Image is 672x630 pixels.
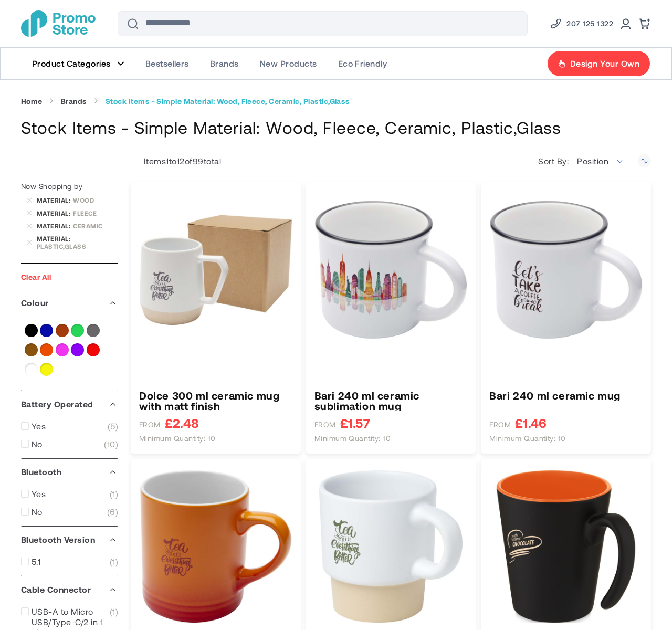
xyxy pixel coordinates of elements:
[40,343,53,356] a: Orange
[71,324,84,337] a: Green
[40,363,53,376] a: Yellow
[165,416,199,429] span: £2.48
[577,156,608,166] span: Position
[108,421,118,432] span: 5
[328,48,398,79] a: Eco Friendly
[515,416,547,429] span: £1.46
[489,470,643,623] img: Oli 360 ml ceramic mug with handle
[37,222,73,229] span: Material
[139,420,161,429] span: FROM
[106,97,350,106] strong: Stock Items - Simple Material: Wood, Fleece, Ceramic, Plastic,Glass
[166,156,169,166] span: 1
[71,343,84,356] a: Purple
[73,222,118,229] div: Ceramic
[21,290,118,316] div: Colour
[21,391,118,417] div: Battery Operated
[37,196,73,204] span: Material
[21,459,118,485] div: Bluetooth
[338,58,387,69] span: Eco Friendly
[21,489,118,499] a: Yes 1
[145,58,189,69] span: Bestsellers
[120,11,145,36] button: Search
[73,196,118,204] div: Wood
[139,390,292,411] a: Dolce 300 ml ceramic mug with matt finish
[199,48,249,79] a: Brands
[31,421,46,432] span: Yes
[32,58,111,69] span: Product Categories
[139,434,216,443] span: Minimum quantity: 10
[21,116,651,139] h1: Stock Items - Simple Material: Wood, Fleece, Ceramic, Plastic,Glass
[135,48,199,79] a: Bestsellers
[40,324,53,337] a: Blue
[37,243,118,250] div: Plastic,Glass
[260,58,317,69] span: New Products
[210,58,239,69] span: Brands
[104,439,118,449] span: 10
[21,527,118,553] div: Bluetooth Version
[31,489,46,499] span: Yes
[21,97,43,106] a: Home
[489,420,511,429] span: FROM
[26,197,33,203] a: Remove Material Wood
[110,489,118,499] span: 1
[25,343,38,356] a: Natural
[31,556,40,567] span: 5.1
[73,209,118,217] div: Fleece
[249,48,328,79] a: New Products
[21,10,96,37] a: store logo
[87,343,100,356] a: Red
[314,470,468,623] img: Olympia 130 ml stackable expresso cup with clay bottom
[314,434,391,443] span: Minimum quantity: 10
[314,390,468,411] a: Bari 240 ml ceramic sublimation mug
[571,151,630,172] span: Position
[638,154,651,167] a: Set Descending Direction
[177,156,185,166] span: 12
[61,97,87,106] a: Brands
[314,193,468,346] img: Bari 240 ml ceramic sublimation mug
[21,10,96,37] img: Promotional Merchandise
[25,324,38,337] a: Black
[21,556,118,567] a: 5.1 1
[489,434,566,443] span: Minimum quantity: 10
[547,50,650,77] a: Design Your Own
[193,156,204,166] span: 99
[21,576,118,603] div: Cable Connector
[22,48,135,79] a: Product Categories
[538,156,571,166] label: Sort By
[139,470,292,623] img: Laguna 330 ml ceramic mug
[489,390,643,401] a: Bari 240 ml ceramic mug
[110,556,118,567] span: 1
[566,17,613,30] span: 207 125 1322
[21,272,51,281] a: Clear All
[314,420,336,429] span: FROM
[26,239,33,246] a: Remove Material Plastic,Glass
[87,324,100,337] a: Grey
[26,210,33,216] a: Remove Material Fleece
[25,363,38,376] a: White
[31,439,43,449] span: No
[37,209,73,217] span: Material
[340,416,370,429] span: £1.57
[489,193,643,346] img: Bari 240 ml ceramic mug
[21,439,118,449] a: No 10
[56,343,69,356] a: Pink
[21,421,118,432] a: Yes 5
[26,223,33,229] a: Remove Material Ceramic
[550,17,613,30] a: Phone
[56,324,69,337] a: Brown
[21,507,118,517] a: No 6
[21,182,82,191] span: Now Shopping by
[139,193,292,346] img: Dolce 300 ml ceramic mug with matt finish
[570,58,639,69] span: Design Your Own
[131,156,221,166] p: Items to of total
[107,507,118,517] span: 6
